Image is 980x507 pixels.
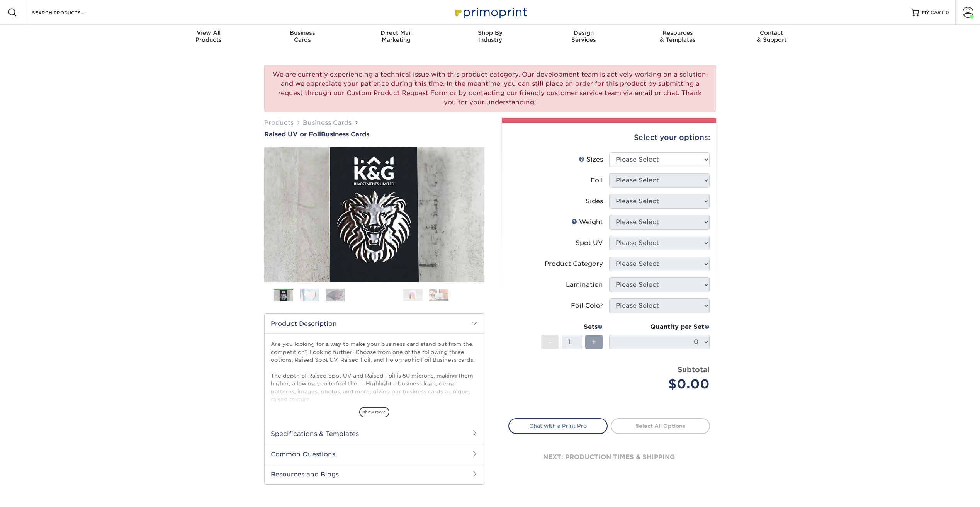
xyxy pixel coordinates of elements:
div: We are currently experiencing a technical issue with this product category. Our development team ... [264,65,716,112]
input: SEARCH PRODUCTS..... [31,8,107,17]
img: Business Cards 08 [455,286,474,305]
img: Business Cards 03 [326,288,345,302]
div: next: production times & shipping [508,434,710,480]
div: Foil [591,176,603,185]
span: show more [359,407,389,417]
h1: Business Cards [264,131,484,138]
a: Resources& Templates [631,25,725,49]
img: Business Cards 07 [429,289,448,301]
strong: Subtotal [678,365,710,374]
img: Business Cards 02 [300,288,319,302]
span: + [591,336,596,348]
a: Business Cards [303,119,352,126]
a: Contact& Support [725,25,819,49]
div: Sizes [579,155,603,164]
div: Industry [443,29,537,43]
div: Products [162,29,256,43]
span: View All [162,29,256,36]
img: Business Cards 05 [377,286,397,305]
span: Raised UV or Foil [264,131,321,138]
div: Lamination [566,280,603,289]
div: Spot UV [576,238,603,248]
a: Select All Options [611,418,710,434]
img: Business Cards 06 [403,289,423,301]
h2: Product Description [265,314,484,333]
div: Cards [255,29,349,43]
h2: Resources and Blogs [265,464,484,484]
img: Primoprint [452,4,529,20]
span: Design [537,29,631,36]
div: & Templates [631,29,725,43]
a: Shop ByIndustry [443,25,537,49]
div: Weight [571,218,603,227]
a: DesignServices [537,25,631,49]
span: Resources [631,29,725,36]
div: Marketing [349,29,443,43]
a: Direct MailMarketing [349,25,443,49]
h2: Specifications & Templates [265,424,484,444]
p: Are you looking for a way to make your business card stand out from the competition? Look no furt... [271,340,478,490]
a: Raised UV or FoilBusiness Cards [264,131,484,138]
div: Sides [586,197,603,206]
span: Contact [725,29,819,36]
a: Products [264,119,294,126]
div: $0.00 [615,375,710,393]
div: & Support [725,29,819,43]
span: Shop By [443,29,537,36]
span: Business [255,29,349,36]
a: View AllProducts [162,25,256,49]
img: Business Cards 04 [352,286,371,305]
div: Select your options: [508,123,710,152]
span: 0 [946,10,949,15]
img: Business Cards 01 [274,286,293,305]
a: Chat with a Print Pro [508,418,608,434]
h2: Common Questions [265,444,484,464]
span: MY CART [922,9,944,16]
div: Services [537,29,631,43]
img: Raised UV or Foil 01 [264,105,484,325]
div: Sets [541,322,603,332]
div: Product Category [545,259,603,269]
span: Direct Mail [349,29,443,36]
div: Quantity per Set [609,322,710,332]
iframe: Google Customer Reviews [2,483,66,504]
span: - [548,336,552,348]
div: Foil Color [571,301,603,310]
a: BusinessCards [255,25,349,49]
